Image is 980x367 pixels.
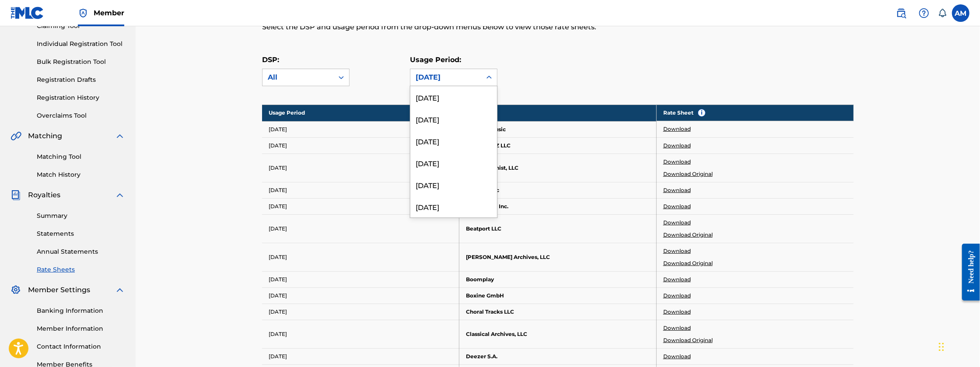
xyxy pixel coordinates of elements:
[268,72,328,83] div: All
[416,72,476,83] div: [DATE]
[459,304,657,320] td: Choral Tracks LLC
[663,259,713,267] a: Download Original
[37,75,125,84] a: Registration Drafts
[115,131,125,141] img: expand
[459,137,657,154] td: Anghami FZ LLC
[37,211,125,220] a: Summary
[915,4,933,22] div: Help
[10,131,21,141] img: Matching
[663,308,691,316] a: Download
[37,342,125,351] a: Contact Information
[459,198,657,214] td: Audiomack Inc.
[663,170,713,178] a: Download Original
[115,285,125,295] img: expand
[657,105,854,121] th: Rate Sheet
[37,111,125,120] a: Overclaims Tool
[262,287,459,304] td: [DATE]
[459,121,657,137] td: Amazon Music
[10,190,21,200] img: Royalties
[262,271,459,287] td: [DATE]
[459,243,657,271] td: [PERSON_NAME] Archives, LLC
[955,237,980,308] iframe: Resource Center
[410,152,497,174] div: [DATE]
[262,154,459,182] td: [DATE]
[262,22,717,32] p: Select the DSP and usage period from the drop-down menus below to view those rate sheets.
[262,121,459,137] td: [DATE]
[37,39,125,49] a: Individual Registration Tool
[663,276,691,283] a: Download
[410,174,497,196] div: [DATE]
[37,324,125,333] a: Member Information
[28,131,62,141] span: Matching
[919,8,929,18] img: help
[459,348,657,364] td: Deezer S.A.
[262,137,459,154] td: [DATE]
[262,214,459,243] td: [DATE]
[938,9,947,17] div: Notifications
[37,306,125,315] a: Banking Information
[37,170,125,179] a: Match History
[28,285,90,295] span: Member Settings
[459,214,657,243] td: Beatport LLC
[663,353,691,360] a: Download
[663,219,691,227] a: Download
[37,247,125,256] a: Annual Statements
[410,130,497,152] div: [DATE]
[10,7,44,19] img: MLC Logo
[37,229,125,238] a: Statements
[459,271,657,287] td: Boomplay
[115,190,125,200] img: expand
[262,56,279,64] label: DSP:
[896,8,906,18] img: search
[892,4,910,22] a: Public Search
[459,320,657,348] td: Classical Archives, LLC
[459,287,657,304] td: Boxine GmbH
[262,243,459,271] td: [DATE]
[952,4,969,22] div: User Menu
[262,320,459,348] td: [DATE]
[262,348,459,364] td: [DATE]
[459,154,657,182] td: Appcompanist, LLC
[10,285,21,295] img: Member Settings
[37,93,125,102] a: Registration History
[78,8,88,18] img: Top Rightsholder
[663,292,691,300] a: Download
[459,182,657,198] td: Apple Music
[663,247,691,255] a: Download
[28,190,60,200] span: Royalties
[936,325,980,367] iframe: Chat Widget
[663,336,713,344] a: Download Original
[262,304,459,320] td: [DATE]
[262,182,459,198] td: [DATE]
[410,196,497,217] div: [DATE]
[410,86,497,108] div: [DATE]
[663,158,691,166] a: Download
[94,8,124,18] span: Member
[410,56,461,64] label: Usage Period:
[37,265,125,274] a: Rate Sheets
[663,186,691,194] a: Download
[663,142,691,150] a: Download
[663,125,691,133] a: Download
[37,57,125,66] a: Bulk Registration Tool
[262,198,459,214] td: [DATE]
[459,105,657,121] th: DSP
[663,203,691,210] a: Download
[663,231,713,239] a: Download Original
[37,152,125,161] a: Matching Tool
[262,105,459,121] th: Usage Period
[939,334,944,360] div: Drag
[663,324,691,332] a: Download
[410,108,497,130] div: [DATE]
[698,109,705,116] span: i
